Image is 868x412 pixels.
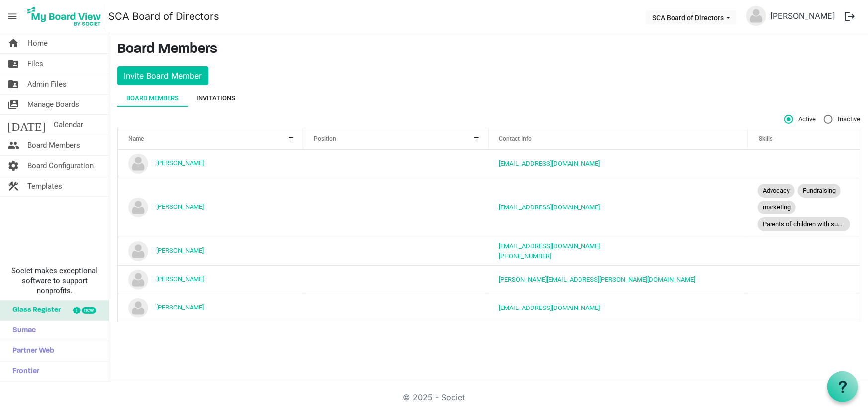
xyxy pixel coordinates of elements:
[314,135,336,142] span: Position
[499,304,600,311] a: [EMAIL_ADDRESS][DOMAIN_NAME]
[759,135,773,142] span: Skills
[128,135,144,142] span: Name
[748,294,860,322] td: is template cell column header Skills
[156,304,204,311] a: [PERSON_NAME]
[489,237,749,265] td: nwilson@shuswapchildrens.ca778-824-0445 is template cell column header Contact Info
[4,266,104,296] span: Societ makes exceptional software to support nonprofits.
[27,54,43,74] span: Files
[748,150,860,178] td: is template cell column header Skills
[117,66,208,85] button: Invite Board Member
[499,160,600,167] a: [EMAIL_ADDRESS][DOMAIN_NAME]
[7,33,19,53] span: home
[499,242,600,250] a: [EMAIL_ADDRESS][DOMAIN_NAME]
[7,176,19,196] span: construction
[156,275,204,283] a: [PERSON_NAME]
[118,178,303,237] td: Monica Kriese is template cell column header Name
[24,4,108,29] a: My Board View Logo
[7,362,39,382] span: Frontier
[489,294,749,322] td: tgibson@shuswapchildrens.ca is template cell column header Contact Info
[27,135,80,155] span: Board Members
[646,10,737,24] button: SCA Board of Directors dropdownbutton
[118,150,303,178] td: Laura Gibson is template cell column header Name
[746,6,766,26] img: no-profile-picture.svg
[303,265,489,294] td: column header Position
[499,204,600,211] a: [EMAIL_ADDRESS][DOMAIN_NAME]
[82,307,96,314] div: new
[27,176,62,196] span: Templates
[489,150,749,178] td: lauraigibson18@gmail.com is template cell column header Contact Info
[489,178,749,237] td: monicakriese@gmail.com is template cell column header Contact Info
[766,6,839,26] a: [PERSON_NAME]
[118,265,303,294] td: Shawneen Inglis is template cell column header Name
[839,6,860,27] button: logout
[128,298,148,318] img: no-profile-picture.svg
[403,392,465,402] a: © 2025 - Societ
[117,41,860,58] h3: Board Members
[156,159,204,167] a: [PERSON_NAME]
[748,178,860,237] td: AdvocacyFundraisingmarketingParents of children with support needs is template cell column header...
[7,156,19,176] span: settings
[54,115,83,135] span: Calendar
[489,265,749,294] td: shawneen.moorhouse@gmail.com is template cell column header Contact Info
[196,93,235,103] div: Invitations
[499,252,552,260] a: [PHONE_NUMBER]
[24,4,104,29] img: My Board View Logo
[824,115,860,124] span: Inactive
[784,115,816,124] span: Active
[748,237,860,265] td: is template cell column header Skills
[7,115,46,135] span: [DATE]
[499,135,532,142] span: Contact Info
[3,7,22,26] span: menu
[128,154,148,174] img: no-profile-picture.svg
[118,294,303,322] td: Tim Gibson is template cell column header Name
[27,156,94,176] span: Board Configuration
[303,237,489,265] td: column header Position
[303,178,489,237] td: column header Position
[7,341,54,361] span: Partner Web
[303,294,489,322] td: column header Position
[7,74,19,94] span: folder_shared
[156,247,204,254] a: [PERSON_NAME]
[27,95,79,114] span: Manage Boards
[128,198,148,217] img: no-profile-picture.svg
[7,54,19,74] span: folder_shared
[128,241,148,261] img: no-profile-picture.svg
[128,270,148,290] img: no-profile-picture.svg
[748,265,860,294] td: is template cell column header Skills
[27,74,67,94] span: Admin Files
[156,203,204,210] a: [PERSON_NAME]
[499,276,696,283] a: [PERSON_NAME][EMAIL_ADDRESS][PERSON_NAME][DOMAIN_NAME]
[7,135,19,155] span: people
[118,237,303,265] td: Nikki Wilson is template cell column header Name
[7,301,61,320] span: Glass Register
[7,321,36,341] span: Sumac
[7,95,19,114] span: switch_account
[27,33,48,53] span: Home
[303,150,489,178] td: column header Position
[126,93,179,103] div: Board Members
[117,89,860,107] div: tab-header
[108,6,219,26] a: SCA Board of Directors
